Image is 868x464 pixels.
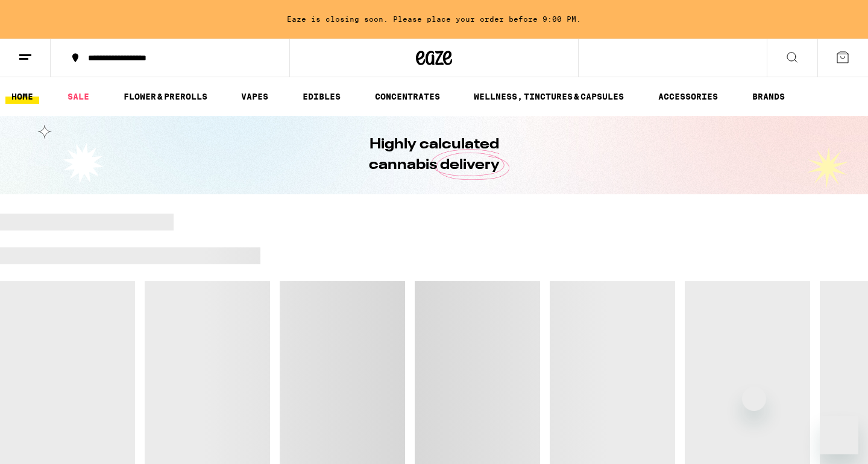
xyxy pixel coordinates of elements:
[820,416,858,454] iframe: Button to launch messaging window
[652,89,724,104] a: ACCESSORIES
[746,89,791,104] a: BRANDS
[118,89,213,104] a: FLOWER & PREROLLS
[335,135,533,176] h1: Highly calculated cannabis delivery
[468,89,630,104] a: WELLNESS, TINCTURES & CAPSULES
[235,89,274,104] a: VAPES
[369,89,446,104] a: CONCENTRATES
[742,387,766,411] iframe: Close message
[297,89,347,104] a: EDIBLES
[5,89,39,104] a: HOME
[61,89,95,104] a: SALE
